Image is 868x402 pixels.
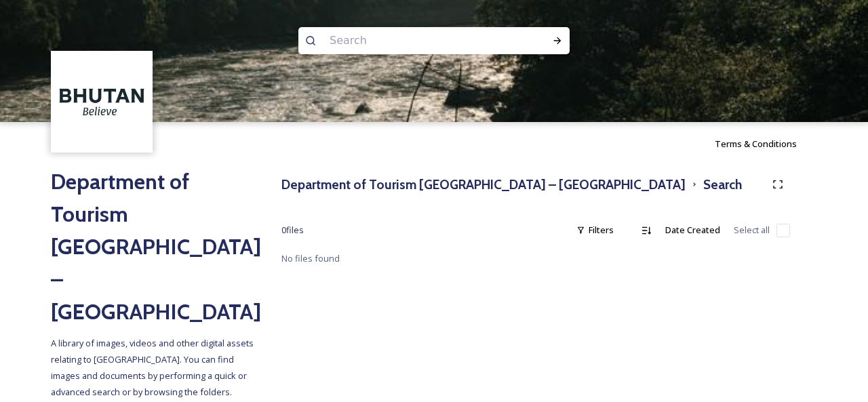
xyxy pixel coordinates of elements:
[281,252,340,264] span: No files found
[53,53,151,151] img: BT_Logo_BB_Lockup_CMYK_High%2520Res.jpg
[323,26,509,56] input: Search
[658,217,727,243] div: Date Created
[51,165,254,328] h2: Department of Tourism [GEOGRAPHIC_DATA] – [GEOGRAPHIC_DATA]
[570,217,620,243] div: Filters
